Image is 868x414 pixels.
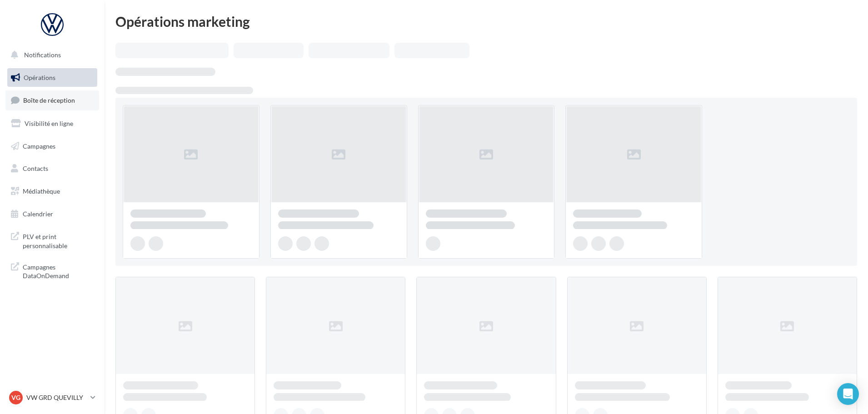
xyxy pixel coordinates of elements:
[24,51,61,59] span: Notifications
[24,74,55,81] span: Opérations
[11,393,20,402] span: VG
[5,182,99,201] a: Médiathèque
[5,227,99,254] a: PLV et print personnalisable
[23,165,48,172] span: Contacts
[26,393,87,402] p: VW GRD QUEVILLY
[23,261,94,280] span: Campagnes DataOnDemand
[5,114,99,133] a: Visibilité en ligne
[5,45,95,65] button: Notifications
[23,230,94,250] span: PLV et print personnalisable
[5,205,99,224] a: Calendrier
[837,383,859,405] div: Open Intercom Messenger
[5,68,99,87] a: Opérations
[115,15,857,28] div: Opérations marketing
[7,389,97,406] a: VG VW GRD QUEVILLY
[5,137,99,156] a: Campagnes
[23,210,53,218] span: Calendrier
[23,96,75,104] span: Boîte de réception
[5,159,99,178] a: Contacts
[23,142,55,150] span: Campagnes
[5,90,99,110] a: Boîte de réception
[25,120,73,127] span: Visibilité en ligne
[23,187,60,195] span: Médiathèque
[5,257,99,284] a: Campagnes DataOnDemand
